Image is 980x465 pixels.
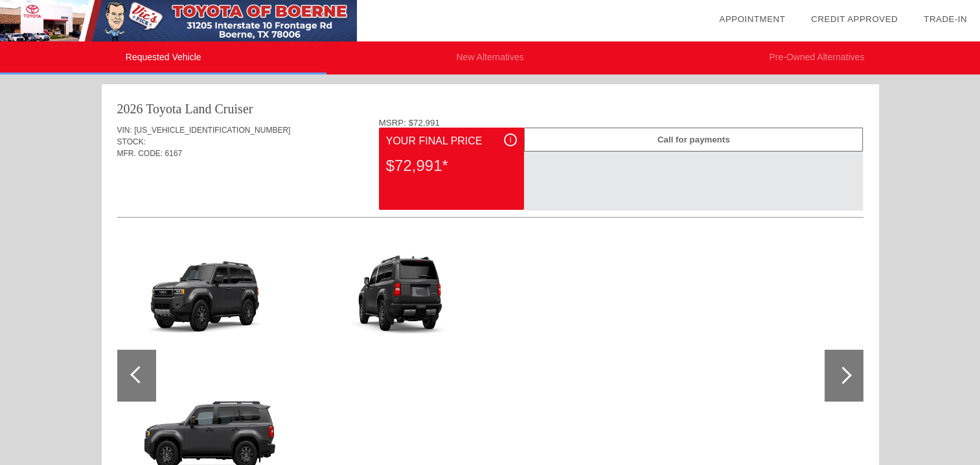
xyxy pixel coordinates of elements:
a: Credit Approved [811,14,898,24]
img: 2.png [121,238,299,372]
img: 4.png [306,238,484,372]
a: Appointment [719,14,785,24]
div: $72,991* [386,149,517,183]
div: 2026 Toyota Land Cruiser [117,100,253,118]
span: [US_VEHICLE_IDENTIFICATION_NUMBER] [134,126,290,135]
span: 6167 [165,149,183,158]
a: Trade-In [924,14,967,24]
li: New Alternatives [326,41,653,74]
div: Call for payments [524,128,863,152]
div: Quoted on [DATE] 3:36:32 PM [117,179,863,199]
div: MSRP: $72,991 [379,118,863,128]
div: Your Final Price [386,133,517,149]
span: MFR. CODE: [117,149,163,158]
li: Pre-Owned Alternatives [654,41,980,74]
span: i [510,135,512,144]
span: STOCK: [117,137,146,146]
span: VIN: [117,126,132,135]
